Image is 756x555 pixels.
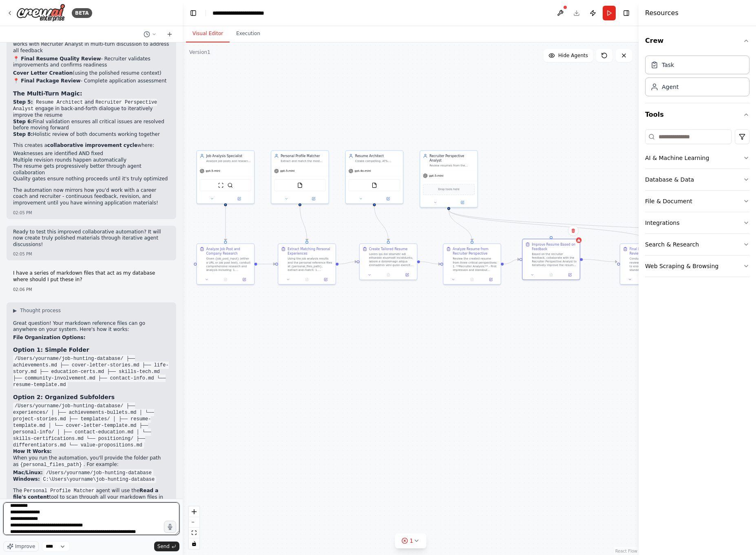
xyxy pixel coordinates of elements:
div: Personal Profile Matcher [281,153,326,158]
button: zoom in [189,506,199,517]
code: /Users/yourname/job-hunting-database [44,469,153,477]
strong: 📍 Final Resume Quality Review [13,56,101,62]
button: Tools [645,103,749,126]
button: fit view [189,528,199,538]
button: No output available [541,272,561,278]
li: and engage in back-and-forth dialogue to iteratively improve the resume [13,99,170,119]
li: The resume gets progressively better through agent collaboration [13,163,170,176]
button: Hide right sidebar [621,7,632,19]
button: Web Scraping & Browsing [645,255,749,277]
g: Edge from d0adb8a0-1338-483a-97c8-e0018f7684e0 to d36970f6-6ddc-4310-a6a1-fb54cdf130ea [338,260,356,266]
code: /Users/yourname/job-hunting-database/ ├── experiences/ │ ├── achievements-bullets.md │ └── projec... [13,402,154,449]
img: Logo [16,4,65,22]
div: Final Resume Quality ReviewConduct a final comprehensive review of the improved resume to ensure ... [620,244,678,285]
li: Final validation ensures all critical issues are resolved before moving forward [13,119,170,131]
strong: The Multi-Turn Magic: [13,90,82,97]
p: This creates a where: [13,142,170,149]
code: {personal_files_path} [19,461,84,468]
div: Create compelling, ATS-optimized resumes that perfectly match job requirements while showcasing t... [355,159,400,163]
button: Hide Agents [544,49,593,62]
button: 1 [395,533,427,548]
button: Start a new chat [163,29,176,39]
nav: breadcrumb [212,9,285,17]
div: Using the job analysis results and the personal reference files at {personal_files_path}, extract... [287,257,333,272]
span: ▶ [13,307,17,314]
div: Personal Profile MatcherExtract and match the most relevant experiences, achievements, and positi... [271,150,329,204]
code: Recruiter Perspective Analyst [13,99,157,113]
g: Edge from e796f7fa-79aa-4700-9f7b-6b21f66df406 to d0adb8a0-1338-483a-97c8-e0018f7684e0 [257,262,275,266]
strong: collaborative improvement cycle [47,142,137,148]
img: FileReadTool [371,182,377,188]
p: I have a series of markdown files that act as my database where should I put these in? [13,270,170,283]
span: Thought process [20,307,61,314]
div: Integrations [645,219,679,227]
span: 1 [410,537,413,545]
div: Database & Data [645,175,694,184]
strong: Mac/Linux: [13,470,43,475]
button: zoom out [189,517,199,528]
div: AI & Machine Learning [645,154,709,162]
div: Job Analysis Specialist [206,153,252,158]
span: gpt-5-mini [280,169,294,173]
button: Open in side panel [375,196,401,202]
li: Weaknesses are identified AND fixed [13,151,170,157]
div: Given {job_post_input} (either a URL or job post text), conduct comprehensive research and analys... [206,257,252,272]
div: Analyze job posts and research comprehensive company information including background, news, hiri... [206,159,252,163]
span: Send [157,543,170,550]
div: Recruiter Perspective Analyst [429,153,475,163]
button: Crew [645,29,749,52]
li: Holistic review of both documents working together [13,131,170,138]
g: Edge from 534a8b74-89f5-417d-a256-358c80841cd8 to cc2ebfcb-2961-4caf-b7ed-de775e1a0ed8 [583,257,617,264]
div: Improve Resume Based on Feedback [532,242,577,251]
strong: Step 6: [13,119,33,124]
div: React Flow controls [189,506,199,549]
button: Search & Research [645,234,749,255]
div: 02:05 PM [13,251,170,257]
button: No output available [297,277,317,282]
span: Improve [15,543,35,550]
code: /Users/yourname/job-hunting-database/ ├── achievements.md ├── cover-letter-stories.md ├── life-st... [13,355,169,388]
div: Analyze Job Post and Company Research [206,247,252,256]
div: Search & Research [645,240,699,249]
div: Version 1 [189,49,210,55]
button: Open in side panel [399,272,415,278]
div: Web Scraping & Browsing [645,262,718,270]
div: BETA [72,8,92,18]
li: Quality gates ensure nothing proceeds until it's truly optimized [13,176,170,182]
p: (using the polished resume context) [13,70,170,77]
div: Based on the recruiter feedback, collaborate with the Recruiter Perspective Analyst to iterativel... [532,252,577,267]
code: C:\Users\yourname\job-hunting-database [42,476,157,483]
button: Open in side panel [562,272,578,278]
a: React Flow attribution [615,549,637,553]
span: gpt-4o-mini [355,169,371,173]
div: Create Tailored ResumeLorem ips dol sitametc adi elitseddo eiusmodt incididuntu, labore e dolorem... [359,244,418,280]
div: Create Tailored Resume [369,247,407,251]
div: Agent [662,83,679,91]
g: Edge from efa99500-1a9f-46e1-b04c-b68b8d8db880 to d0adb8a0-1338-483a-97c8-e0018f7684e0 [298,206,309,241]
button: Open in side panel [236,277,252,282]
p: Ready to test this improved collaborative automation? It will now create truly polished materials... [13,229,170,248]
strong: Option 1: Simple Folder [13,346,89,353]
g: Edge from 7f85be35-965d-4320-8639-e5724c447298 to 534a8b74-89f5-417d-a256-358c80841cd8 [504,257,519,266]
g: Edge from 0207b76e-dc60-4897-a1a9-9065dba5deaf to d36970f6-6ddc-4310-a6a1-fb54cdf130ea [372,206,391,241]
img: SerperDevTool [228,182,233,188]
div: File & Document [645,197,692,205]
button: Open in side panel [449,200,475,205]
span: gpt-5-mini [206,169,220,173]
button: Open in side panel [483,277,499,282]
strong: Step 5: [13,99,33,105]
button: Execution [230,25,267,42]
button: Send [154,542,179,551]
div: Conduct a final comprehensive review of the improved resume to ensure it meets all standards: 1. ... [630,257,675,272]
button: Database & Data [645,169,749,190]
li: Multiple revision rounds happen automatically [13,157,170,164]
button: AI & Machine Learning [645,147,749,169]
div: Final Resume Quality Review [630,247,675,256]
div: Lorem ips dol sitametc adi elitseddo eiusmodt incididuntu, labore e doloremagn aliqua enimadmin v... [369,252,414,267]
button: Integrations [645,212,749,233]
div: 02:05 PM [13,210,170,216]
code: Resume Architect [34,99,84,106]
div: Analyze Resume from Recruiter PerspectiveReview the created resume from three critical perspectiv... [443,244,501,285]
div: Extract Matching Personal ExperiencesUsing the job analysis results and the personal reference fi... [278,244,336,285]
div: Review the created resume from three critical perspectives: 1. **Recruiter Analysis:** - First im... [453,257,498,272]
